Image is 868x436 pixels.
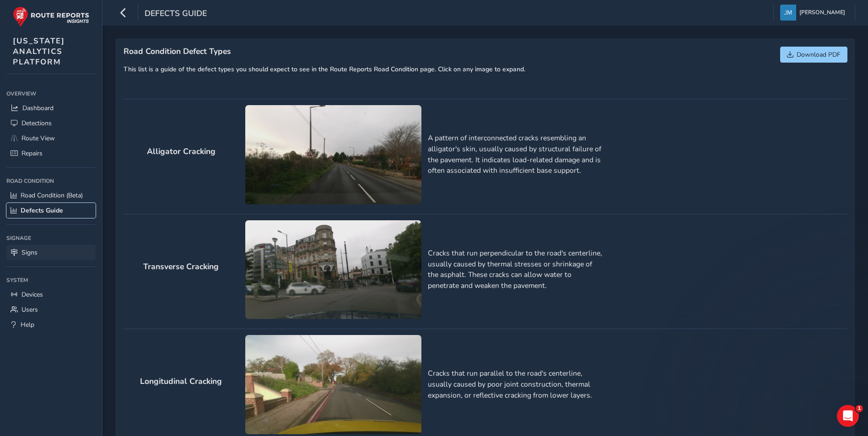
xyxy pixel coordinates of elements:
[6,131,96,146] a: Route View
[6,188,96,203] a: Road Condition (Beta)
[245,220,421,319] img: Transverse Cracking
[22,134,55,143] span: Route View
[856,405,863,412] span: 1
[22,290,43,299] span: Devices
[428,248,604,292] p: Cracks that run perpendicular to the road's centerline, usually caused by thermal stresses or shr...
[22,149,43,158] span: Repairs
[21,320,34,329] span: Help
[6,302,96,317] a: Users
[245,335,421,434] img: Longitudinal Cracking
[22,119,52,128] span: Detections
[124,147,239,156] h2: Alligator Cracking
[124,262,239,271] h2: Transverse Cracking
[6,116,96,131] a: Detections
[6,317,96,332] a: Help
[22,305,38,314] span: Users
[22,248,38,257] span: Signs
[428,368,604,401] p: Cracks that run parallel to the road's centerline, usually caused by poor joint construction, the...
[6,101,96,116] a: Dashboard
[797,50,841,59] span: Download PDF
[6,231,96,245] div: Signage
[21,191,83,200] span: Road Condition (Beta)
[6,245,96,260] a: Signs
[6,146,96,161] a: Repairs
[428,133,604,176] p: A pattern of interconnected cracks resembling an alligator's skin, usually caused by structural f...
[124,47,525,56] h1: Road Condition Defect Types
[6,287,96,302] a: Devices
[13,36,65,67] span: [US_STATE] ANALYTICS PLATFORM
[837,405,859,427] iframe: Intercom live chat
[21,206,63,215] span: Defects Guide
[799,5,845,21] span: [PERSON_NAME]
[780,47,847,63] button: Download PDF
[780,5,848,21] button: [PERSON_NAME]
[780,5,796,21] img: diamond-layout
[6,174,96,188] div: Road Condition
[245,105,421,204] img: Alligator Cracking
[124,66,525,74] h6: This list is a guide of the defect types you should expect to see in the Route Reports Road Condi...
[124,377,239,386] h2: Longitudinal Cracking
[6,273,96,287] div: System
[22,104,54,112] span: Dashboard
[13,6,89,27] img: rr logo
[145,8,207,21] span: Defects Guide
[6,203,96,218] a: Defects Guide
[6,87,96,101] div: Overview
